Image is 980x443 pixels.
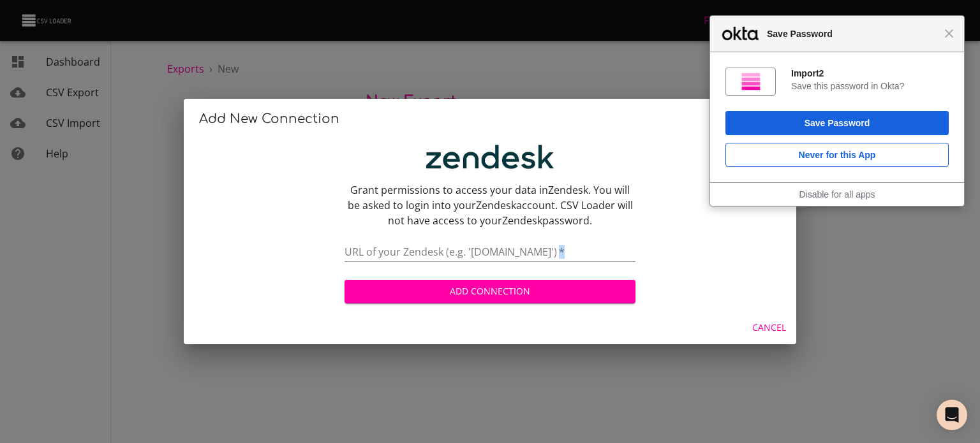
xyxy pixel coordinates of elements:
span: Save Password [761,26,944,41]
button: Add Connection [345,280,635,303]
div: Open Intercom Messenger [937,400,967,430]
p: Grant permissions to access your data in Zendesk . You will be asked to login into your Zendesk a... [345,182,635,228]
button: Never for this App [725,143,949,167]
img: logo-x4-ad0535ee0768a790af3ba1b46177b56e.png [426,145,554,170]
button: Cancel [747,316,791,340]
span: Cancel [752,320,786,336]
div: Save this password in Okta? [791,80,949,92]
a: Disable for all apps [799,189,875,200]
button: Save Password [725,111,949,135]
span: Close [944,29,954,38]
h2: Add New Connection [199,109,781,129]
div: Import2 [791,68,949,79]
span: Add Connection [355,284,625,300]
img: woZJ2gAAAAZJREFUAwDEd1JfbaofWQAAAABJRU5ErkJggg== [741,71,761,92]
